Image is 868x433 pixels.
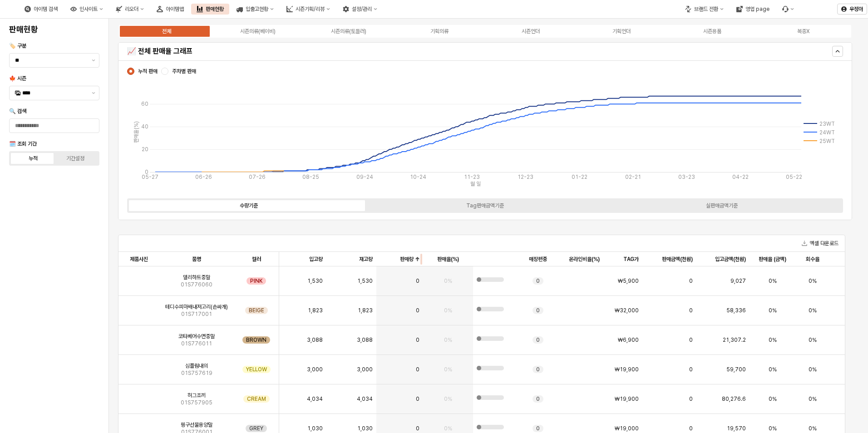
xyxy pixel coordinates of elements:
label: Tag판매금액기준 [367,202,603,210]
span: 0% [769,395,777,403]
div: 아이템 검색 [19,4,63,15]
p: 우정아 [849,5,863,13]
div: 시즌의류(베이비) [240,28,276,34]
span: BROWN [246,336,266,344]
div: 시즌언더 [522,28,540,34]
div: 영업 page [745,6,769,12]
label: 누적 [12,154,54,162]
span: 59,700 [726,366,746,373]
span: 0 [416,336,419,344]
div: 리오더 [125,6,138,12]
span: 1,030 [357,425,373,432]
div: 설정/관리 [352,6,372,12]
span: 0 [689,277,693,285]
div: 시즌기획/리뷰 [296,6,325,12]
span: 1,530 [307,277,323,285]
span: 3,088 [357,336,373,344]
span: 🍁 시즌 [9,75,26,82]
span: 0% [769,307,777,314]
span: 0% [809,366,817,373]
button: Hide [832,46,843,57]
span: 0 [536,336,540,344]
span: 허그조끼 [187,392,206,399]
button: 인사이트 [65,4,108,15]
span: 0% [769,425,777,432]
span: 0 [689,307,693,314]
div: 인사이트 [79,6,98,12]
h5: 📈 전체 판매율 그래프 [127,47,662,56]
span: ₩19,900 [615,395,639,403]
label: 실판매금액기준 [603,202,840,210]
span: 0% [444,277,452,285]
div: 판매현황 [206,6,224,12]
div: 브랜드 전환 [694,6,718,12]
span: 0% [444,425,452,432]
span: 주차별 판매 [172,68,196,75]
div: 시즌의류(토들러) [331,28,366,34]
span: 0 [536,395,540,403]
button: 설정/관리 [337,4,383,15]
span: 0% [809,395,817,403]
label: 시즌의류(토들러) [303,27,394,35]
span: TAG가 [623,256,639,263]
span: 0% [769,366,777,373]
button: 제안 사항 표시 [88,54,99,67]
span: 1,823 [358,307,373,314]
span: 01S757619 [181,369,212,377]
span: 4,034 [357,395,373,403]
span: 컬러 [252,256,261,263]
button: 아이템맵 [151,4,189,15]
span: 판매량 [400,256,414,263]
span: 19,570 [727,425,746,432]
span: 0% [809,277,817,285]
label: 기간설정 [54,154,97,162]
button: 영업 page [731,4,775,15]
span: 0% [444,366,452,373]
span: 0 [689,395,693,403]
div: 수량기준 [240,202,258,209]
span: 0 [416,425,419,432]
span: GREY [249,425,263,432]
span: 0% [769,336,777,344]
span: ₩6,900 [618,336,639,344]
label: 전체 [121,27,212,35]
span: 01S757905 [181,399,212,406]
div: 실판매금액기준 [706,202,738,209]
span: 0% [809,336,817,344]
span: 판매금액(천원) [662,256,693,263]
span: 0% [809,425,817,432]
span: 01S776011 [181,340,212,347]
span: 0% [444,307,452,314]
span: 테디수피마배내저고리(손싸개) [165,303,228,310]
span: 회수율 [806,256,819,263]
label: 기획의류 [394,27,485,35]
span: 입고금액(천원) [715,256,746,263]
span: ₩32,000 [615,307,639,314]
span: 🏷️ 구분 [9,43,26,49]
label: 시즌의류(베이비) [212,27,303,35]
div: 누적 [29,155,38,162]
span: 0 [536,307,540,314]
span: 0 [536,366,540,373]
main: App Frame [109,19,868,433]
span: 1,823 [308,307,323,314]
span: 9,027 [730,277,746,285]
button: 우정아 [837,4,867,15]
div: 기획언더 [612,28,631,34]
span: 0% [769,277,777,285]
span: CREAM [247,395,266,403]
span: 01S717001 [181,310,212,318]
div: 시즌용품 [703,28,721,34]
span: 0 [689,425,693,432]
div: 입출고현황 [246,6,268,12]
span: 3,088 [307,336,323,344]
button: 판매현황 [191,4,229,15]
div: 버그 제보 및 기능 개선 요청 [777,4,799,15]
button: 입출고현황 [231,4,279,15]
span: 0 [416,277,419,285]
span: 01S776060 [181,281,212,288]
button: 리오더 [110,4,149,15]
